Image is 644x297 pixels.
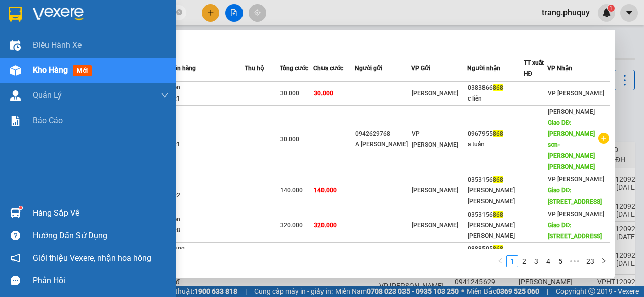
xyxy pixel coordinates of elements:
[583,255,598,267] li: 23
[280,187,303,194] span: 140.000
[33,228,169,243] div: Hướng dẫn sử dụng
[176,9,182,15] span: close-circle
[11,276,20,285] span: message
[601,258,607,264] span: right
[280,222,303,229] span: 320.000
[548,90,604,97] span: VP [PERSON_NAME]
[468,220,523,241] div: [PERSON_NAME] [PERSON_NAME]
[169,139,244,150] div: SL: 1
[555,256,566,267] a: 5
[468,83,523,93] div: 0383866
[497,258,503,264] span: left
[33,39,82,51] span: Điều hành xe
[567,255,583,267] li: Next 5 Pages
[314,222,337,229] span: 320.000
[355,65,382,72] span: Người gửi
[33,65,68,75] span: Kho hàng
[548,119,595,170] span: Giao DĐ: [PERSON_NAME] sơn- [PERSON_NAME] [PERSON_NAME]
[583,256,597,267] a: 23
[314,90,333,97] span: 30.000
[554,255,567,267] li: 5
[412,130,458,148] span: VP [PERSON_NAME]
[245,65,264,72] span: Thu hộ
[33,206,169,221] div: Hàng sắp về
[169,128,244,139] div: 1 t
[548,211,604,218] span: VP [PERSON_NAME]
[169,93,244,105] div: SL: 1
[33,273,169,288] div: Phản hồi
[542,255,554,267] li: 4
[168,65,196,72] span: Món hàng
[169,179,244,190] div: bì
[169,190,244,202] div: SL: 2
[493,176,503,183] span: 868
[11,231,20,240] span: question-circle
[280,136,299,143] span: 30.000
[493,130,503,137] span: 868
[9,7,22,22] img: logo-vxr
[73,65,92,76] span: mới
[10,65,21,76] img: warehouse-icon
[169,214,244,225] div: kiện
[10,90,21,101] img: warehouse-icon
[11,253,20,263] span: notification
[412,187,458,194] span: [PERSON_NAME]
[507,256,518,267] a: 1
[280,65,308,72] span: Tổng cước
[33,252,151,264] span: Giới thiệu Vexere, nhận hoa hồng
[467,65,500,72] span: Người nhận
[468,185,523,207] div: [PERSON_NAME] [PERSON_NAME]
[519,256,530,267] a: 2
[598,255,610,267] button: right
[547,65,572,72] span: VP Nhận
[355,129,411,139] div: 0942629768
[494,255,506,267] button: left
[548,187,602,205] span: Giao DĐ: [STREET_ADDRESS]
[10,116,21,126] img: solution-icon
[567,255,583,267] span: •••
[548,108,595,115] span: [PERSON_NAME]
[10,40,21,51] img: warehouse-icon
[10,208,21,218] img: warehouse-icon
[543,256,554,267] a: 4
[548,222,602,240] span: Giao DĐ: [STREET_ADDRESS]
[411,65,430,72] span: VP Gửi
[355,139,411,150] div: A [PERSON_NAME]
[468,210,523,220] div: 0353156
[314,187,337,194] span: 140.000
[468,139,523,150] div: a tuấn
[548,176,604,183] span: VP [PERSON_NAME]
[33,89,62,102] span: Quản Lý
[598,133,609,144] span: plus-circle
[169,243,244,254] div: thùng
[598,255,610,267] li: Next Page
[468,244,523,254] div: 0888505
[468,93,523,104] div: c liên
[468,129,523,139] div: 0967955
[33,114,63,127] span: Báo cáo
[313,65,343,72] span: Chưa cước
[176,8,182,18] span: close-circle
[524,59,544,77] span: TT xuất HĐ
[412,90,458,97] span: [PERSON_NAME]
[518,255,530,267] li: 2
[468,175,523,185] div: 0353156
[493,84,503,91] span: 868
[506,255,518,267] li: 1
[531,256,542,267] a: 3
[493,245,503,252] span: 868
[412,222,458,229] span: [PERSON_NAME]
[169,225,244,236] div: SL: 8
[493,211,503,218] span: 868
[160,91,169,100] span: down
[494,255,506,267] li: Previous Page
[19,206,22,209] sup: 1
[280,90,299,97] span: 30.000
[169,82,244,93] div: kiện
